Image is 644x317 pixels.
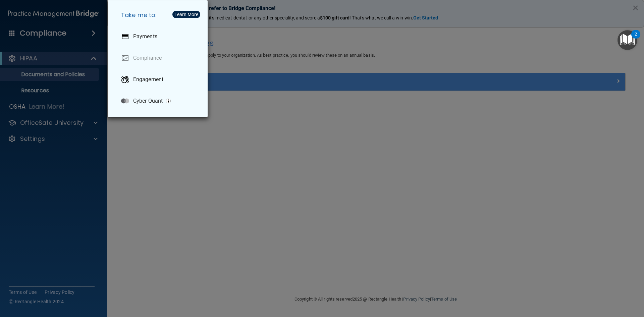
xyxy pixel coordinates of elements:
[133,98,163,104] p: Cyber Quant
[116,27,202,46] a: Payments
[116,92,202,110] a: Cyber Quant
[618,30,637,50] button: Open Resource Center, 2 new notifications
[116,49,202,67] a: Compliance
[174,12,198,17] div: Learn More
[133,33,157,40] p: Payments
[635,34,637,43] div: 2
[116,70,202,89] a: Engagement
[133,76,163,83] p: Engagement
[172,11,200,18] button: Learn More
[116,6,202,24] h5: Take me to:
